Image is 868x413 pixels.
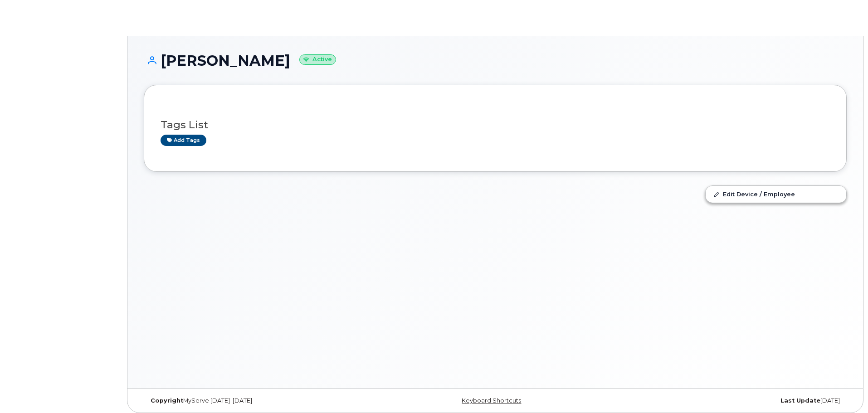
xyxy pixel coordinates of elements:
[706,186,846,202] a: Edit Device / Employee
[161,119,830,131] h3: Tags List
[462,397,521,404] a: Keyboard Shortcuts
[151,397,183,404] strong: Copyright
[161,135,206,146] a: Add tags
[612,397,847,404] div: [DATE]
[144,397,378,404] div: MyServe [DATE]–[DATE]
[299,54,336,65] small: Active
[780,397,820,404] strong: Last Update
[144,53,847,68] h1: [PERSON_NAME]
